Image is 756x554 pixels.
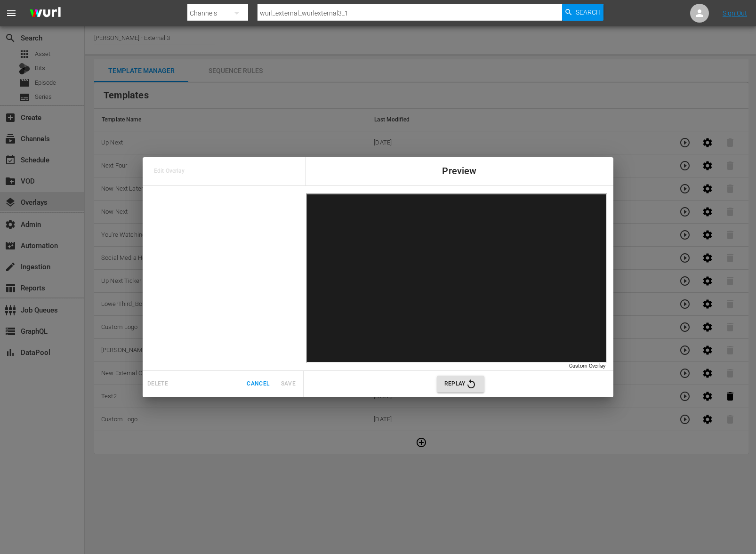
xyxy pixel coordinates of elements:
[437,376,484,393] button: Replay
[6,8,17,19] span: menu
[23,2,68,24] img: ans4CAIJ8jUAAAAAAAAAAAAAAAAAAAAAAAAgQb4GAAAAAAAAAAAAAAAAAAAAAAAAJMjXAAAAAAAAAAAAAAAAAAAAAAAAgAT5G...
[243,376,273,392] button: Cancel
[569,362,605,370] div: Custom Overlay
[444,378,477,390] span: Replay
[247,379,269,389] span: Cancel
[576,4,601,21] span: Search
[442,166,476,177] span: Preview
[723,9,747,17] a: Sign Out
[154,166,189,177] span: Edit Overlay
